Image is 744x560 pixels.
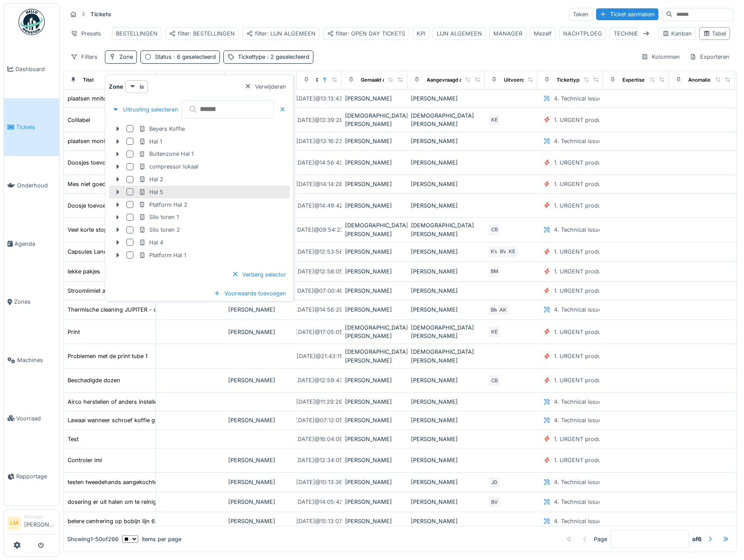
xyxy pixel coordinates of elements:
div: [DATE] @ 16:04:09 [295,435,343,443]
div: Hal 4 [139,238,163,247]
div: [PERSON_NAME] [345,478,404,486]
div: Voorwaarde toevoegen [210,287,290,299]
strong: Zone [109,83,123,91]
div: [DEMOGRAPHIC_DATA][PERSON_NAME] [411,221,481,238]
div: [DATE] @ 17:05:05 [296,328,343,336]
div: Beyers Koffie [139,125,185,133]
div: [PERSON_NAME] [411,201,481,210]
div: Lawaai wanneer schroef koffie geeft [68,416,165,424]
div: Print [68,328,80,336]
div: Expertise [622,76,645,84]
span: Onderhoud [17,181,56,190]
li: LM [7,517,21,530]
div: Filters [67,50,101,63]
div: 1. URGENT production line disruption [554,201,654,210]
div: Hal 5 [139,188,163,196]
div: [PERSON_NAME] [411,498,481,506]
strong: of 6 [692,535,701,543]
div: [PERSON_NAME] [345,158,404,167]
div: [DEMOGRAPHIC_DATA][PERSON_NAME] [345,348,404,364]
div: [PERSON_NAME] [345,498,404,506]
div: Controler imi [68,456,102,464]
div: 1. URGENT production line disruption [554,116,654,124]
div: dosering er uit halen om te reinigen [68,498,163,506]
div: filter: LIJN ALGEMEEN [246,29,316,38]
div: 1. URGENT production line disruption [554,435,654,443]
div: [PERSON_NAME] [345,94,404,103]
span: Rapportage [16,472,56,481]
div: Presets [67,27,105,40]
div: [PERSON_NAME] [411,456,481,464]
div: filter: BESTELLINGEN [169,29,235,38]
div: 1. URGENT production line disruption [554,376,654,384]
div: Gemaakt op [316,76,344,84]
div: [PERSON_NAME] [345,201,404,210]
div: Exporteren [686,50,733,63]
div: Gemaakt door [361,76,394,84]
div: BM [488,304,500,316]
div: [DATE] @ 11:29:26 [296,398,342,406]
div: [PERSON_NAME] [411,376,481,384]
div: 1. URGENT production line disruption [554,287,654,295]
div: Titel [83,76,93,84]
div: 1. URGENT production line disruption [554,456,654,464]
div: Showing 1 - 50 of 266 [67,535,119,543]
span: Tickets [16,123,56,131]
div: lekke pakjes [68,267,100,276]
div: [PERSON_NAME] [345,517,404,525]
div: [PERSON_NAME] [411,517,481,525]
div: 1. URGENT production line disruption [554,248,654,256]
div: Mezelf [534,29,552,38]
span: Agenda [14,240,56,248]
div: KE [488,114,500,126]
div: Verberg selector [228,269,290,280]
div: [PERSON_NAME] [411,435,481,443]
div: Taken [569,8,593,21]
div: Status [155,53,216,61]
div: testen tweedehands aangekochte servomotor op Goglio L81 [68,478,228,486]
div: Silo toren 2 [139,226,180,234]
div: Platform Hal 2 [139,201,187,209]
div: AK [497,304,509,316]
div: Veel korte stops stapelaar [68,226,137,234]
span: Dashboard [15,65,56,73]
div: [DATE] @ 14:56:43 [295,158,343,167]
div: compressor lokaal [139,162,198,171]
div: Thermische cleaning JUPITER - op woe 1/10 [68,305,185,314]
div: Mes niet goed snijden [68,180,127,188]
div: betere centrering op bobijn lijn 68 [68,517,158,525]
div: [DATE] @ 10:13:36 [296,478,342,486]
div: Aangevraagd door [427,76,471,84]
div: NACHTPLOEG [563,29,602,38]
div: [PERSON_NAME] [345,180,404,188]
div: [PERSON_NAME] [411,267,481,276]
div: JD [488,476,500,488]
div: [DEMOGRAPHIC_DATA][PERSON_NAME] [345,323,404,340]
div: BM [488,266,500,278]
div: KE [488,326,500,338]
div: [DEMOGRAPHIC_DATA][PERSON_NAME] [345,221,404,238]
div: [PERSON_NAME] [411,158,481,167]
div: [PERSON_NAME] [345,456,404,464]
div: [DATE] @ 14:49:42 [295,201,343,210]
div: TECHNIEKER [614,29,649,38]
div: [PERSON_NAME] [228,328,293,336]
div: items per page [122,535,181,543]
div: MANAGER [493,29,522,38]
div: [PERSON_NAME] [411,180,481,188]
div: filter: OPEN DAY TICKETS [327,29,405,38]
div: 1. URGENT production line disruption [554,180,654,188]
div: [PERSON_NAME] [345,416,404,424]
div: [PERSON_NAME] [345,287,404,295]
li: [PERSON_NAME] [24,513,56,532]
div: 4. Technical issue [554,137,602,145]
div: [DATE] @ 12:58:05 [295,267,343,276]
div: [PERSON_NAME] [411,287,481,295]
div: [PERSON_NAME] [345,137,404,145]
div: 1. URGENT production line disruption [554,158,654,167]
div: [PERSON_NAME] [411,248,481,256]
div: [PERSON_NAME] [228,517,293,525]
div: [DEMOGRAPHIC_DATA][PERSON_NAME] [411,111,481,128]
div: Tabel [703,29,726,38]
div: Kanban [662,29,692,38]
